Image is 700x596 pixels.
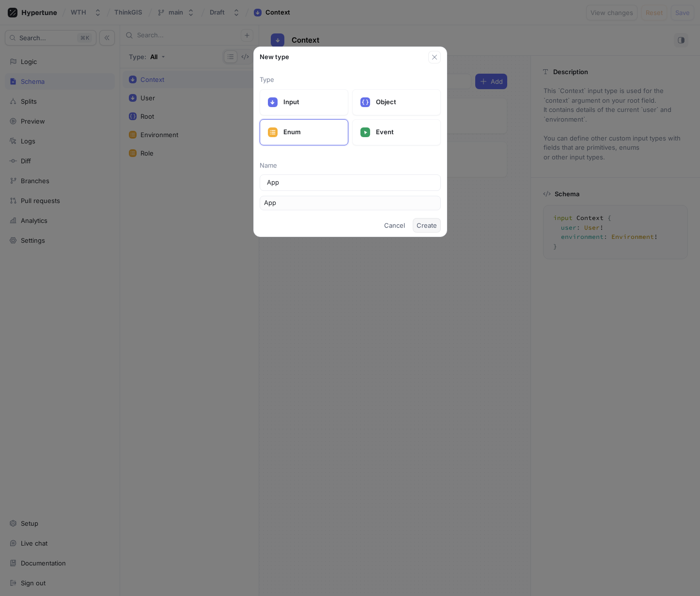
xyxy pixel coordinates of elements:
span: Cancel [384,222,405,228]
p: Enum [283,127,340,137]
p: Type [260,75,441,85]
p: Input [283,97,340,107]
p: Object [376,97,433,107]
button: Create [413,218,441,233]
button: Cancel [380,218,409,233]
p: Event [376,127,433,137]
p: Name [260,161,441,171]
span: Create [417,222,437,228]
input: Enter a name for this type [267,178,434,188]
p: New type [260,52,289,62]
